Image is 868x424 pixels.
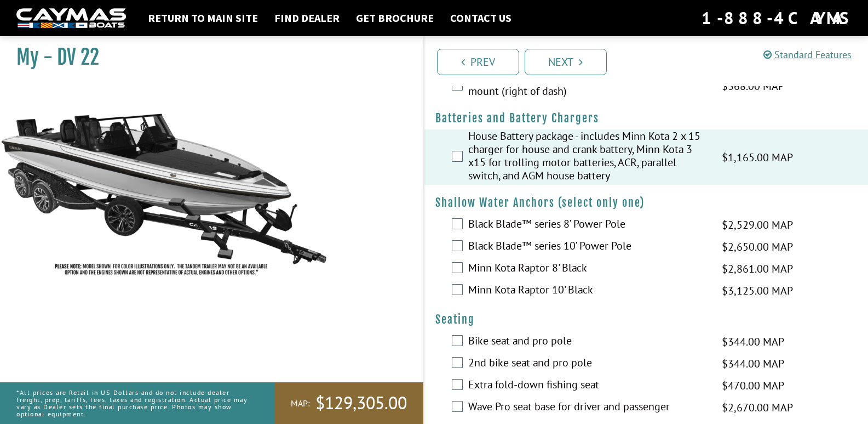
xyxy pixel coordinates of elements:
[16,45,396,70] h1: My - DV 22
[437,49,519,75] a: Prev
[722,239,793,255] span: $2,650.00 MAP
[722,399,793,416] span: $2,670.00 MAP
[468,239,708,255] label: Black Blade™ series 10’ Power Pole
[468,129,708,185] label: House Battery package - includes Minn Kota 2 x 15 charger for house and crank battery, Minn Kota ...
[435,313,858,326] h4: Seating
[722,355,784,372] span: $344.00 MAP
[468,400,708,416] label: Wave Pro seat base for driver and passenger
[142,11,263,25] a: Return to main site
[435,196,858,210] h4: Shallow Water Anchors (select only one)
[722,282,793,299] span: $3,125.00 MAP
[435,111,858,125] h4: Batteries and Battery Chargers
[16,8,126,29] img: white-logo-c9c8dbefe5ff5ceceb0f0178aa75bf4bb51f6bca0971e226c86eb53dfe498488.png
[722,149,793,166] span: $1,165.00 MAP
[269,11,345,25] a: Find Dealer
[722,333,784,350] span: $344.00 MAP
[16,383,250,423] p: *All prices are Retail in US Dollars and do not include dealer freight, prep, tariffs, fees, taxe...
[468,261,708,277] label: Minn Kota Raptor 8' Black
[274,382,423,424] a: MAP:$129,305.00
[702,6,852,30] div: 1-888-4CAYMAS
[763,48,852,61] a: Standard Features
[291,398,310,409] span: MAP:
[722,377,784,394] span: $470.00 MAP
[468,217,708,233] label: Black Blade™ series 8’ Power Pole
[315,392,407,415] span: $129,305.00
[722,261,793,277] span: $2,861.00 MAP
[445,11,517,25] a: Contact Us
[525,49,607,75] a: Next
[350,11,439,25] a: Get Brochure
[722,217,793,233] span: $2,529.00 MAP
[468,378,708,394] label: Extra fold-down fishing seat
[468,356,708,372] label: 2nd bike seat and pro pole
[468,334,708,350] label: Bike seat and pro pole
[468,283,708,299] label: Minn Kota Raptor 10' Black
